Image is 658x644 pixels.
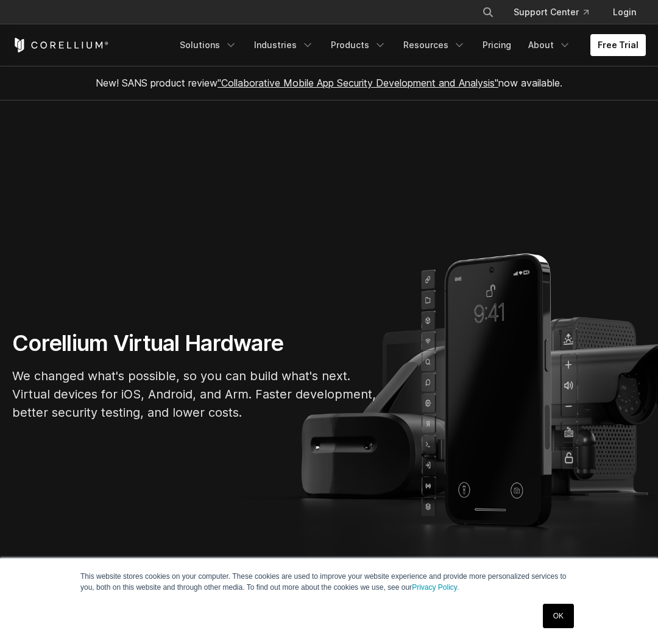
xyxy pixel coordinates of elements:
a: Industries [247,34,321,56]
div: Navigation Menu [172,34,646,56]
a: "Collaborative Mobile App Security Development and Analysis" [218,77,498,89]
a: Corellium Home [12,38,109,52]
a: About [521,34,578,56]
a: Support Center [504,1,598,23]
a: Pricing [475,34,518,56]
span: New! SANS product review now available. [96,77,562,89]
div: Navigation Menu [467,1,646,23]
a: OK [543,604,574,628]
a: Login [603,1,646,23]
a: Privacy Policy. [412,583,459,592]
a: Free Trial [590,34,646,56]
a: Resources [396,34,473,56]
h1: Corellium Virtual Hardware [12,330,378,357]
p: We changed what's possible, so you can build what's next. Virtual devices for iOS, Android, and A... [12,367,378,422]
button: Search [477,1,499,23]
a: Solutions [172,34,244,56]
a: Products [324,34,394,56]
p: This website stores cookies on your computer. These cookies are used to improve your website expe... [80,571,578,593]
